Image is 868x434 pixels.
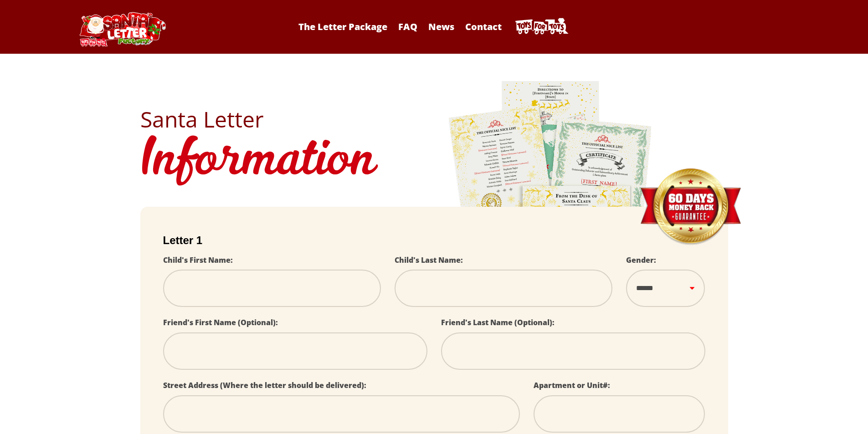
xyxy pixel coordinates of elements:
[163,317,278,327] label: Friend's First Name (Optional):
[140,130,728,193] h1: Information
[626,255,656,265] label: Gender:
[534,380,610,390] label: Apartment or Unit#:
[163,234,705,247] h2: Letter 1
[395,255,463,265] label: Child's Last Name:
[394,20,422,33] a: FAQ
[461,20,506,33] a: Contact
[163,380,366,390] label: Street Address (Where the letter should be delivered):
[448,80,653,334] img: letters.png
[140,108,728,130] h2: Santa Letter
[77,12,168,46] img: Santa Letter Logo
[639,168,742,246] img: Money Back Guarantee
[163,255,233,265] label: Child's First Name:
[441,317,555,327] label: Friend's Last Name (Optional):
[424,20,459,33] a: News
[294,20,392,33] a: The Letter Package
